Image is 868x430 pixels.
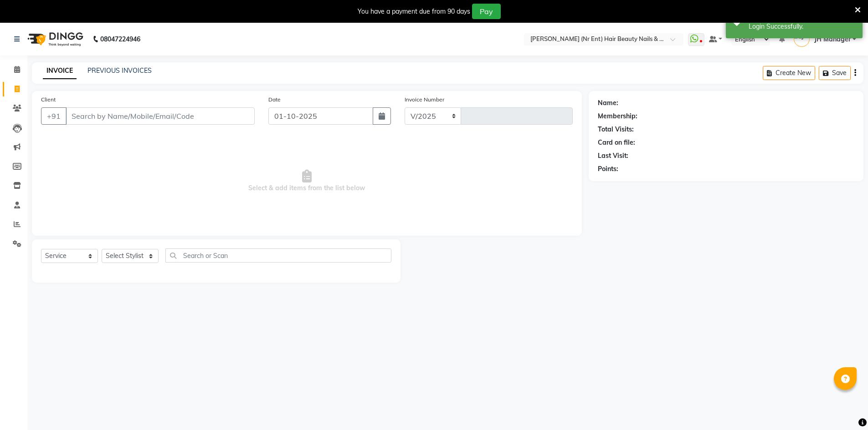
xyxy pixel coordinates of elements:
[763,66,815,80] button: Create New
[749,22,856,31] div: Login Successfully.
[100,26,140,52] b: 08047224946
[598,164,618,174] div: Points:
[598,138,635,147] div: Card on file:
[23,26,86,52] img: logo
[41,107,67,125] button: +91
[598,151,628,161] div: Last Visit:
[268,96,281,104] label: Date
[87,66,152,75] a: PREVIOUS INVOICES
[165,248,391,263] input: Search or Scan
[598,125,634,134] div: Total Visits:
[41,136,573,227] span: Select & add items from the list below
[358,7,470,16] div: You have a payment due from 90 days
[814,35,851,44] span: JH Manager
[66,107,255,125] input: Search by Name/Mobile/Email/Code
[43,63,77,79] a: INVOICE
[819,66,851,80] button: Save
[794,31,810,47] img: JH Manager
[405,96,444,104] label: Invoice Number
[472,4,501,19] button: Pay
[598,98,618,108] div: Name:
[41,96,56,104] label: Client
[598,111,637,121] div: Membership:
